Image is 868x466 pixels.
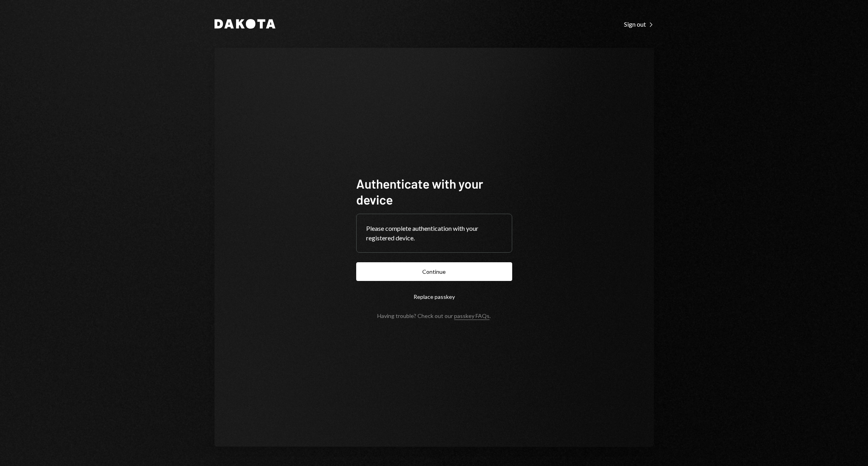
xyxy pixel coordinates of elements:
[624,19,654,28] a: Sign out
[624,20,654,28] div: Sign out
[356,287,512,306] button: Replace passkey
[377,312,491,319] div: Having trouble? Check out our .
[366,224,502,243] div: Please complete authentication with your registered device.
[356,262,512,281] button: Continue
[356,175,512,207] h1: Authenticate with your device
[454,312,490,320] a: passkey FAQs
